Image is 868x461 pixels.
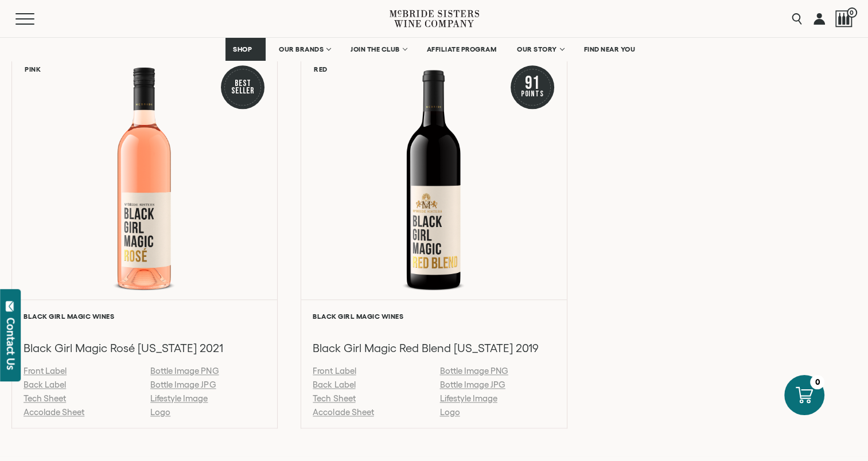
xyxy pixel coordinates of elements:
a: JOIN THE CLUB [343,38,414,61]
span: SHOP [233,45,252,53]
a: Front Label [24,366,67,376]
a: Back Label [313,380,355,389]
a: OUR BRANDS [271,38,337,61]
a: Bottle Image JPG [439,380,505,389]
h3: Black Girl Magic Rosé [US_STATE] 2021 [24,341,266,355]
a: Tech Sheet [313,393,355,403]
a: AFFILIATE PROGRAM [419,38,504,61]
a: Accolade Sheet [313,407,373,417]
div: Contact Us [5,318,17,370]
a: Tech Sheet [24,393,66,403]
a: Logo [439,407,460,417]
h6: Black Girl Magic Wines [24,312,266,320]
a: Back Label [24,380,66,389]
h6: Black Girl Magic Wines [313,312,555,320]
button: Mobile Menu Trigger [15,13,57,25]
span: 0 [847,7,857,18]
h6: Pink [25,65,41,73]
a: FIND NEAR YOU [577,38,643,61]
a: Front Label [313,366,356,376]
a: Accolade Sheet [24,407,84,417]
a: OUR STORY [509,38,571,61]
a: SHOP [225,38,266,61]
a: Bottle Image PNG [150,366,219,376]
a: Lifestyle Image [439,393,497,403]
a: Lifestyle Image [150,393,208,403]
h3: Black Girl Magic Red Blend [US_STATE] 2019 [313,341,555,355]
span: FIND NEAR YOU [584,45,636,53]
span: OUR STORY [517,45,557,53]
h6: Red [314,65,328,73]
span: OUR BRANDS [279,45,324,53]
div: 0 [810,375,824,389]
a: Logo [150,407,170,417]
span: JOIN THE CLUB [351,45,400,53]
a: Bottle Image PNG [439,366,508,376]
a: Bottle Image JPG [150,380,216,389]
span: AFFILIATE PROGRAM [427,45,497,53]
